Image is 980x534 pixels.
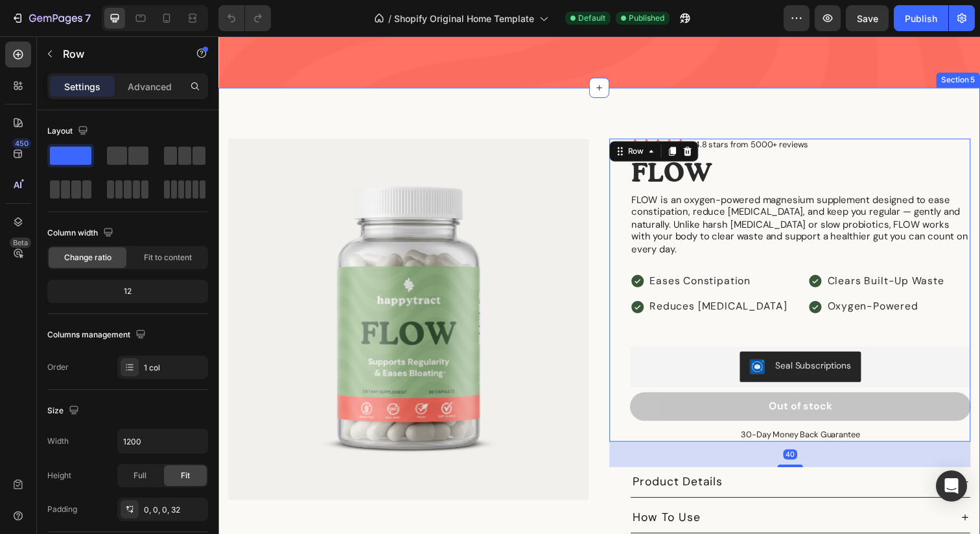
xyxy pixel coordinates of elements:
p: Eases Constipation [440,243,581,257]
span: Published [629,12,664,24]
span: Default [578,12,605,24]
p: Reduces [MEDICAL_DATA] [440,269,581,283]
iframe: To enrich screen reader interactions, please activate Accessibility in Grammarly extension settings [218,36,980,534]
div: Width [47,435,69,447]
h1: FLOW [420,121,768,157]
p: FLOW is an oxygen-powered magnesium supplement designed to ease constipation, reduce [MEDICAL_DAT... [421,161,767,225]
div: Open Intercom Messenger [936,470,967,502]
div: Column width [47,225,116,242]
div: Row [415,112,437,123]
button: Save [846,5,889,31]
span: / [388,12,391,25]
div: Publish [905,12,937,25]
span: Save [857,13,878,24]
button: Seal Subscriptions [532,322,656,353]
button: Out of stock [420,363,768,393]
div: Layout [47,123,91,140]
p: Product Details [423,447,515,463]
p: Row [63,46,173,62]
span: Fit to content [144,252,192,263]
p: How To Use [423,483,492,500]
div: 12 [50,282,205,300]
span: Fit [181,470,190,481]
div: Order [47,361,69,373]
span: Shopify Original Home Template [394,12,534,25]
div: 0, 0, 0, 32 [144,504,205,516]
p: 7 [85,10,91,26]
div: Height [47,470,71,481]
div: Undo/Redo [218,5,271,31]
div: Padding [47,504,77,515]
div: 1 col [144,362,205,374]
div: Beta [10,237,31,248]
div: Size [47,402,82,420]
p: Advanced [128,80,172,93]
div: Seal Subscriptions [568,330,646,343]
div: 40 [577,422,591,432]
button: Publish [894,5,948,31]
img: SealSubscriptions.png [542,330,558,345]
p: Oxygen-Powered [622,269,741,283]
div: 450 [12,138,31,149]
span: Change ratio [64,252,111,263]
button: 7 [5,5,97,31]
p: 30-Day Money Back Guarantee [421,402,767,413]
span: Full [134,470,146,481]
p: 4.8 stars from 5000+ reviews [486,106,602,114]
p: Settings [64,80,100,93]
input: Auto [118,430,207,453]
p: Clears Built-Up Waste [622,243,741,257]
div: Section 5 [736,39,775,51]
div: Out of stock [562,371,626,385]
div: Columns management [47,326,148,344]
